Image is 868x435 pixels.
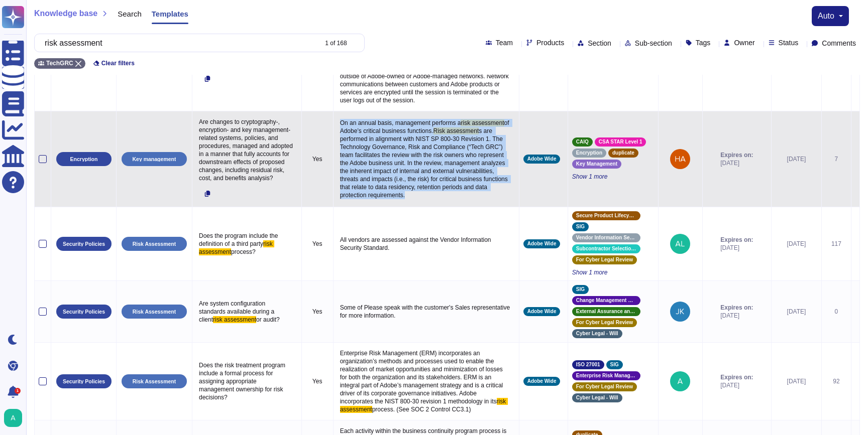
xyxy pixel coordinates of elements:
[46,60,73,66] span: TechGRC
[572,268,654,276] span: Show 1 more
[826,240,847,248] div: 117
[133,241,176,247] p: Risk Assessment
[670,234,690,254] img: user
[720,151,753,159] span: Expires on:
[527,157,557,162] span: Adobe Wide
[133,157,176,162] p: Key management
[588,40,611,47] span: Section
[152,10,188,18] span: Templates
[572,173,654,181] span: Show 1 more
[306,155,329,163] p: Yes
[776,377,817,385] div: [DATE]
[118,10,142,18] span: Search
[826,155,847,163] div: 7
[818,12,843,20] button: auto
[306,377,329,385] p: Yes
[527,309,557,314] span: Adobe Wide
[720,244,753,252] span: [DATE]
[776,155,817,163] div: [DATE]
[133,309,176,315] p: Risk Assessment
[670,149,690,169] img: user
[720,159,753,167] span: [DATE]
[734,39,754,46] span: Owner
[576,373,636,378] span: Enterprise Risk Management
[338,233,515,254] p: All vendors are assessed against the Vendor Information Security Standard.
[720,236,753,244] span: Expires on:
[199,232,280,247] span: Does the program include the definition of a third party
[779,39,799,46] span: Status
[576,309,636,314] span: External Assurance and Audit
[822,40,856,47] span: Comments
[340,119,511,134] span: of Adobe’s critical business functions.
[433,127,479,134] span: Risk assessment
[576,162,617,167] span: Key Management
[720,304,753,312] span: Expires on:
[372,406,471,413] span: process. (See SOC 2 Control CC3.1)
[576,287,585,292] span: SIG
[776,240,817,248] div: [DATE]
[461,119,504,126] span: risk assessment
[610,362,619,367] span: SIG
[199,240,274,255] span: risk assessment
[340,350,505,405] span: Enterprise Risk Management (ERM) incorporates an organization’s methods and processes used to ena...
[720,373,753,381] span: Expires on:
[576,362,600,367] span: ISO 27001
[670,371,690,391] img: user
[196,115,297,185] p: Are changes to cryptography-, encryption- and key management-related systems, policies, and proce...
[306,308,329,316] p: Yes
[527,241,557,246] span: Adobe Wide
[340,119,461,126] span: On an annual basis, management performs a
[40,34,316,52] input: Search by keywords
[34,10,97,18] span: Knowledge base
[340,398,508,413] span: risk assessment
[63,379,105,384] p: Security Policies
[231,248,256,255] span: process?
[826,377,847,385] div: 92
[576,384,633,389] span: For Cyber Legal Review
[340,127,509,199] span: s are performed in alignment with NIST SP 800-30 Revision 1. The Technology Governance, Risk and ...
[133,379,176,384] p: Risk Assessment
[576,139,589,144] span: CAIQ
[576,235,636,240] span: Vendor Information Security Standard
[576,213,636,218] span: Secure Product Lifecycle Standard
[15,388,21,394] div: 1
[256,316,280,323] span: or audit?
[670,302,690,322] img: user
[4,409,22,427] img: user
[196,359,297,404] p: Does the risk treatment program include a formal process for assigning appropriate management own...
[818,12,834,20] span: auto
[576,246,636,251] span: Subcontractor Selection and Management Process
[720,312,753,320] span: [DATE]
[576,298,636,303] span: Change Management Standard
[63,241,105,247] p: Security Policies
[536,39,564,46] span: Products
[70,157,98,162] p: Encryption
[338,301,515,322] p: Some of Please speak with the customer's Sales representative for more information.
[576,151,602,156] span: Encryption
[576,320,633,325] span: For Cyber Legal Review
[199,300,276,323] span: Are system configuration standards available during a client
[325,40,347,46] div: 1 of 168
[576,331,618,336] span: Cyber Legal - Will
[599,139,642,144] span: CSA STAR Level 1
[63,309,105,315] p: Security Policies
[776,308,817,316] div: [DATE]
[306,240,329,248] p: Yes
[826,308,847,316] div: 0
[720,381,753,389] span: [DATE]
[2,407,29,429] button: user
[576,224,585,229] span: SIG
[576,257,633,262] span: For Cyber Legal Review
[576,395,618,400] span: Cyber Legal - Will
[101,60,135,66] span: Clear filters
[496,39,513,46] span: Team
[527,379,557,384] span: Adobe Wide
[612,151,634,156] span: duplicate
[213,316,256,323] span: risk assessment
[696,39,711,46] span: Tags
[635,40,672,47] span: Sub-section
